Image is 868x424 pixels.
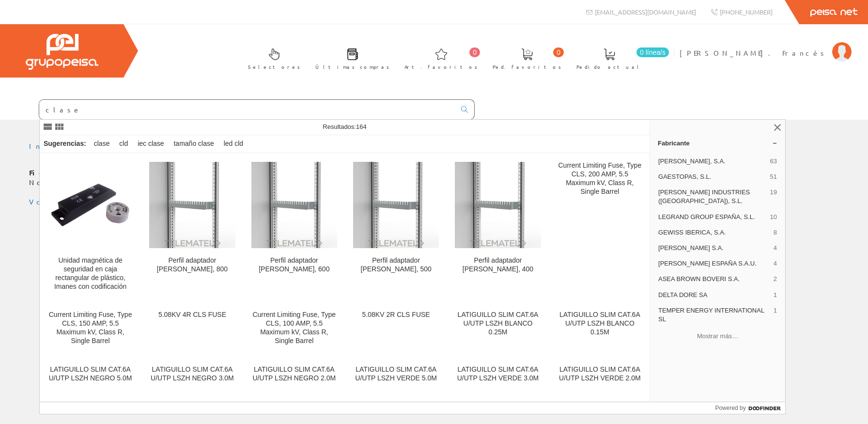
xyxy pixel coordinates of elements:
div: 5.08KV 2R CLS FUSE [353,311,439,319]
a: LATIGUILLO SLIM CAT.6A U/UTP LSZH NEGRO 3.0M [141,358,243,394]
span: Ped. favoritos [493,62,561,72]
span: 1 [774,291,777,299]
div: tamaño clase [170,135,217,153]
a: Fabricante [650,135,785,151]
span: Pedido actual [576,62,642,72]
a: Perfil adaptador Lutze, 400 Perfil adaptador [PERSON_NAME], 400 [447,154,548,302]
span: Resultados: [323,123,366,130]
a: LATIGUILLO SLIM CAT.6A U/UTP LSZH VERDE 5.0M [345,358,447,394]
div: LATIGUILLO SLIM CAT.6A U/UTP LSZH NEGRO 5.0M [47,365,133,383]
div: LATIGUILLO SLIM CAT.6A U/UTP LSZH NEGRO 2.0M [251,365,337,383]
div: Current Limiting Fuse, Type CLS, 200 AMP, 5.5 Maximum kV, Class R, Single Barrel [557,161,643,196]
span: DELTA DORE SA [658,291,770,299]
span: ASEA BROWN BOVERI S.A. [658,275,770,283]
div: LATIGUILLO SLIM CAT.6A U/UTP LSZH NEGRO 3.0M [149,365,235,383]
a: Unidad magnética de seguridad en caja rectangular de plástico, Imanes con codificación Unidad mag... [40,154,141,302]
div: led cld [220,135,247,153]
img: Perfil adaptador Lutze, 400 [455,162,541,248]
span: GEWISS IBERICA, S.A. [658,228,770,237]
span: Powered by [715,404,745,412]
div: cld [115,135,132,153]
a: Perfil adaptador Lutze, 800 Perfil adaptador [PERSON_NAME], 800 [141,154,243,302]
a: Current Limiting Fuse, Type CLS, 150 AMP, 5.5 Maximum kV, Class R, Single Barrel [40,303,141,357]
a: LATIGUILLO SLIM CAT.6A U/UTP LSZH VERDE 2.0M [549,358,651,394]
div: clase [90,135,114,153]
div: Sugerencias: [40,137,88,151]
span: 19 [770,188,777,205]
a: LATIGUILLO SLIM CAT.6A U/UTP LSZH BLANCO 0.15M [549,303,651,357]
span: 4 [774,259,777,268]
a: [PERSON_NAME]. Francés [680,40,852,49]
input: Buscar ... [39,100,455,119]
div: LATIGUILLO SLIM CAT.6A U/UTP LSZH VERDE 5.0M [353,365,439,383]
span: 0 [553,47,564,57]
img: Perfil adaptador Lutze, 800 [149,162,235,248]
span: GAESTOPAS, S.L. [658,173,766,181]
span: TEMPER ENERGY INTERNATIONAL SL [658,306,770,324]
div: 5.08KV 4R CLS FUSE [149,311,235,319]
button: Mostrar más… [654,328,781,344]
a: Volver [29,197,70,206]
div: Current Limiting Fuse, Type CLS, 100 AMP, 5.5 Maximum kV, Class R, Single Barrel [251,311,337,345]
b: Ficha [29,168,60,177]
div: Perfil adaptador [PERSON_NAME], 400 [455,256,541,274]
span: [PERSON_NAME] ESPAÑA S.A.U. [658,259,770,268]
span: 63 [770,157,777,166]
a: Current Limiting Fuse, Type CLS, 200 AMP, 5.5 Maximum kV, Class R, Single Barrel [549,154,651,302]
a: Inicio [29,141,70,150]
span: 0 línea/s [636,47,669,57]
span: 0 [469,47,480,57]
a: Perfil adaptador Lutze, 500 Perfil adaptador [PERSON_NAME], 500 [345,154,447,302]
span: LEGRAND GROUP ESPAÑA, S.L. [658,213,766,221]
img: Perfil adaptador Lutze, 500 [353,162,439,248]
div: © Grupo Peisa [29,207,839,215]
p: No he encontrado ningún registro para la referencia indicada. [29,168,839,188]
span: [PHONE_NUMBER] [720,8,773,16]
a: LATIGUILLO SLIM CAT.6A U/UTP LSZH NEGRO 2.0M [244,358,345,394]
div: Perfil adaptador [PERSON_NAME], 800 [149,256,235,274]
div: LATIGUILLO SLIM CAT.6A U/UTP LSZH BLANCO 0.25M [455,311,541,337]
span: Últimas compras [315,62,389,72]
div: LATIGUILLO SLIM CAT.6A U/UTP LSZH VERDE 3.0M [455,365,541,383]
span: Art. favoritos [404,62,478,72]
a: LATIGUILLO SLIM CAT.6A U/UTP LSZH VERDE 3.0M [447,358,548,394]
span: [PERSON_NAME] INDUSTRIES ([GEOGRAPHIC_DATA]), S.L. [658,188,766,205]
div: Perfil adaptador [PERSON_NAME], 600 [251,256,337,274]
span: 164 [356,123,367,130]
a: Perfil adaptador Lutze, 600 Perfil adaptador [PERSON_NAME], 600 [244,154,345,302]
a: LATIGUILLO SLIM CAT.6A U/UTP LSZH NEGRO 5.0M [40,358,141,394]
div: Perfil adaptador [PERSON_NAME], 500 [353,256,439,274]
div: iec clase [134,135,168,153]
a: 5.08KV 2R CLS FUSE [345,303,447,357]
div: LATIGUILLO SLIM CAT.6A U/UTP LSZH VERDE 2.0M [557,365,643,383]
span: 4 [774,244,777,252]
div: Current Limiting Fuse, Type CLS, 150 AMP, 5.5 Maximum kV, Class R, Single Barrel [47,311,133,345]
span: [PERSON_NAME]. Francés [680,48,827,58]
span: [EMAIL_ADDRESS][DOMAIN_NAME] [595,8,696,16]
span: [PERSON_NAME] S.A. [658,244,770,252]
div: LATIGUILLO SLIM CAT.6A U/UTP LSZH BLANCO 0.15M [557,311,643,337]
a: LATIGUILLO SLIM CAT.6A U/UTP LSZH BLANCO 0.25M [447,303,548,357]
img: Unidad magnética de seguridad en caja rectangular de plástico, Imanes con codificación [47,162,133,248]
span: 51 [770,173,777,181]
a: Powered by [715,402,785,414]
span: 10 [770,213,777,221]
span: 2 [774,275,777,283]
div: Unidad magnética de seguridad en caja rectangular de plástico, Imanes con codificación [47,256,133,291]
span: 8 [774,228,777,237]
a: Últimas compras [306,40,394,76]
a: Current Limiting Fuse, Type CLS, 100 AMP, 5.5 Maximum kV, Class R, Single Barrel [244,303,345,357]
img: Grupo Peisa [26,34,98,70]
span: Selectores [248,62,300,72]
span: 1 [774,306,777,324]
a: 5.08KV 4R CLS FUSE [141,303,243,357]
a: Selectores [238,40,305,76]
span: [PERSON_NAME], S.A. [658,157,766,166]
img: Perfil adaptador Lutze, 600 [251,162,337,248]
